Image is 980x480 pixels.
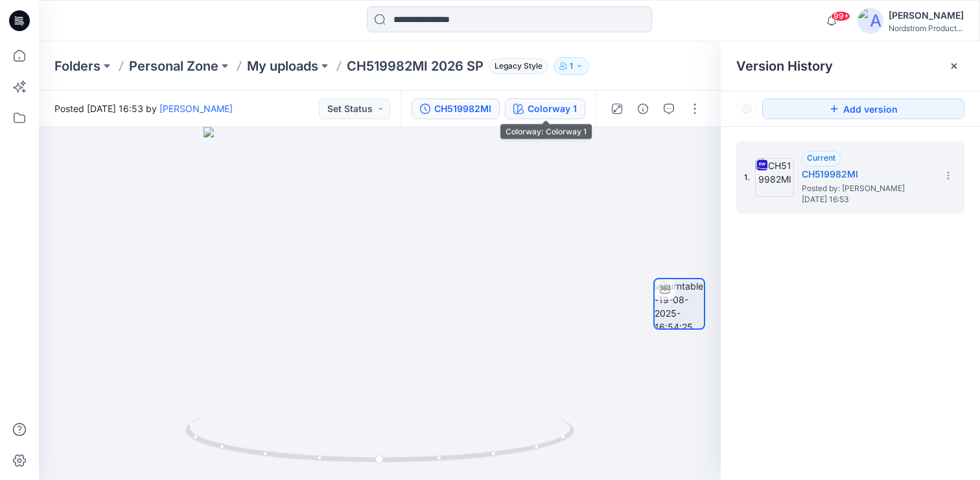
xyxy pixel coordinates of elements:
[736,98,757,119] button: Show Hidden Versions
[762,98,964,119] button: Add version
[129,57,218,75] a: Personal Zone
[802,195,931,204] span: [DATE] 16:53
[347,57,484,75] p: CH519982MI 2026 SP
[802,166,931,182] h5: CH519982MI
[570,59,573,73] p: 1
[554,57,589,75] button: 1
[484,57,548,75] button: Legacy Style
[807,153,835,163] span: Current
[831,11,850,21] span: 99+
[159,103,233,114] a: [PERSON_NAME]
[633,98,653,119] button: Details
[489,58,548,74] span: Legacy Style
[655,279,704,328] img: turntable-19-08-2025-16:54:25
[744,172,750,183] span: 1.
[736,58,833,74] span: Version History
[247,57,318,75] a: My uploads
[54,57,100,75] a: Folders
[802,182,931,195] span: Posted by: Lizzie Jones
[857,8,883,34] img: avatar
[889,23,964,33] div: Nordstrom Product...
[528,102,577,116] div: Colorway 1
[949,61,959,71] button: Close
[755,158,794,197] img: CH519982MI
[412,98,500,119] button: CH519982MI
[434,102,491,116] div: CH519982MI
[505,98,585,119] button: Colorway 1
[889,8,964,23] div: [PERSON_NAME]
[54,102,233,115] span: Posted [DATE] 16:53 by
